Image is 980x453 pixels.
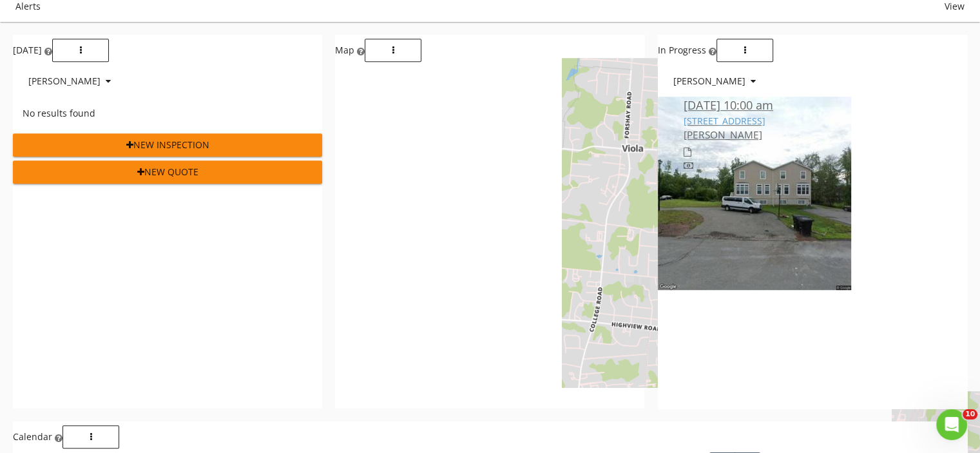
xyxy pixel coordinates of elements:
[684,128,762,142] span: [PERSON_NAME]
[684,97,941,114] div: [DATE] 10:00 am
[936,409,967,440] iframe: Intercom live chat
[663,70,766,93] button: [PERSON_NAME]
[13,133,322,157] button: New Inspection
[13,97,322,130] div: No results found
[658,44,706,56] span: In Progress
[684,115,765,127] a: [STREET_ADDRESS]
[335,44,354,56] span: Map
[133,138,209,151] span: New Inspection
[18,70,121,93] button: [PERSON_NAME]
[13,430,52,443] span: Calendar
[963,409,977,419] span: 10
[658,97,967,293] a: [DATE] 10:00 am [STREET_ADDRESS] [PERSON_NAME]
[658,97,851,290] img: streetview
[673,74,756,88] div: [PERSON_NAME]
[13,44,42,56] span: [DATE]
[13,160,322,184] button: New Quote
[28,74,111,88] div: [PERSON_NAME]
[144,165,198,178] span: New Quote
